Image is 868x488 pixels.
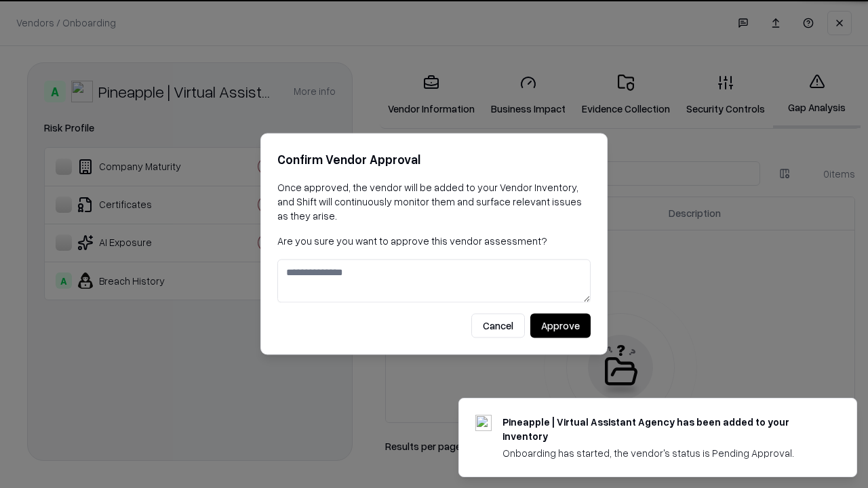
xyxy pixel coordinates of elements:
img: trypineapple.com [475,415,492,431]
h2: Confirm Vendor Approval [277,150,591,169]
div: Pineapple | Virtual Assistant Agency has been added to your inventory [502,415,824,443]
p: Are you sure you want to approve this vendor assessment? [277,234,591,248]
p: Once approved, the vendor will be added to your Vendor Inventory, and Shift will continuously mon... [277,180,591,223]
div: Onboarding has started, the vendor's status is Pending Approval. [502,446,824,460]
button: Cancel [471,314,525,338]
button: Approve [530,314,591,338]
